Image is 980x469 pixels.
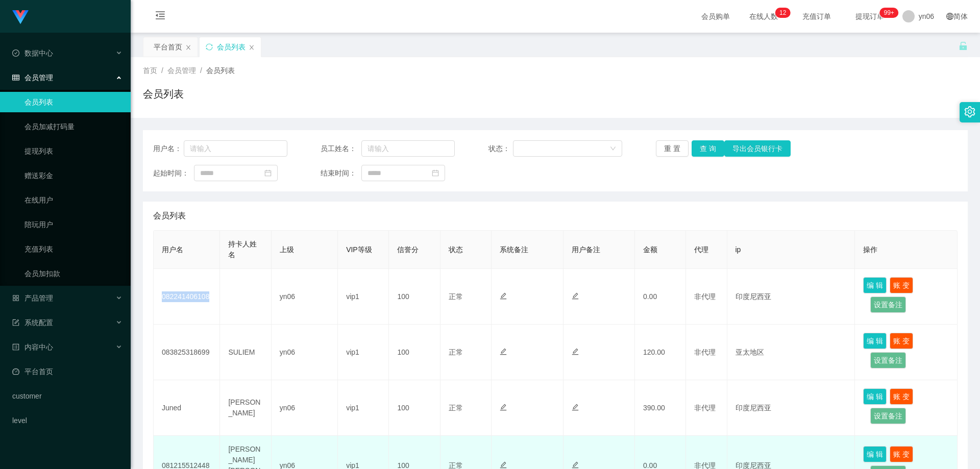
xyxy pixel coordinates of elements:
span: / [200,66,202,75]
a: 图标: dashboard平台首页 [12,361,122,382]
span: 操作 [863,245,877,254]
i: 图标: close [185,44,191,51]
span: 信誉分 [397,245,419,254]
i: 图标: edit [572,404,579,411]
div: 会员列表 [217,37,246,57]
span: 非代理 [694,292,716,301]
span: 内容中心 [12,343,53,351]
i: 图标: edit [500,404,507,411]
a: 提现列表 [24,141,122,161]
span: 状态： [488,143,513,154]
input: 请输入 [184,140,287,157]
span: 首页 [143,66,157,75]
button: 账 变 [890,388,913,405]
button: 账 变 [890,446,913,462]
i: 图标: profile [12,343,19,351]
td: 0.00 [635,269,686,325]
span: 正常 [449,292,463,301]
i: 图标: menu-fold [143,1,178,33]
i: 图标: setting [964,106,975,117]
a: 会员列表 [24,92,122,112]
i: 图标: edit [572,292,579,300]
a: 在线用户 [24,190,122,210]
button: 查 询 [692,140,724,157]
span: 会员列表 [153,210,186,222]
td: 120.00 [635,325,686,380]
td: SULIEM [220,325,271,380]
span: 系统备注 [500,245,528,254]
i: 图标: appstore-o [12,294,19,302]
td: 亚太地区 [727,325,855,380]
button: 重 置 [656,140,689,157]
span: 充值订单 [797,13,836,20]
i: 图标: edit [500,292,507,300]
span: 状态 [449,245,463,254]
sup: 286 [879,8,898,18]
td: Juned [154,380,220,436]
span: 结束时间： [321,168,361,179]
td: 100 [389,380,440,436]
span: 用户备注 [572,245,600,254]
td: vip1 [338,269,389,325]
span: 产品管理 [12,294,53,302]
td: 100 [389,325,440,380]
i: 图标: close [249,44,255,51]
p: 1 [779,8,783,18]
i: 图标: down [610,145,616,153]
span: 用户名： [153,143,184,154]
a: 充值列表 [24,239,122,259]
img: logo.9652507e.png [12,10,29,24]
td: yn06 [272,269,338,325]
button: 导出会员银行卡 [724,140,791,157]
i: 图标: edit [572,461,579,468]
button: 编 辑 [863,446,887,462]
span: 非代理 [694,404,716,412]
button: 账 变 [890,277,913,293]
i: 图标: edit [500,461,507,468]
td: 印度尼西亚 [727,269,855,325]
td: [PERSON_NAME] [220,380,271,436]
a: 赠送彩金 [24,165,122,186]
i: 图标: table [12,74,19,81]
button: 设置备注 [870,408,906,424]
span: 数据中心 [12,49,53,57]
span: VIP等级 [346,245,372,254]
span: 系统配置 [12,318,53,327]
i: 图标: unlock [959,41,968,51]
td: 082241406108 [154,269,220,325]
span: 上级 [280,245,294,254]
input: 请输入 [361,140,455,157]
span: 金额 [643,245,657,254]
span: 持卡人姓名 [228,240,257,259]
button: 编 辑 [863,333,887,349]
a: customer [12,386,122,406]
span: 非代理 [694,348,716,356]
span: 员工姓名： [321,143,361,154]
td: 390.00 [635,380,686,436]
h1: 会员列表 [143,86,184,102]
td: yn06 [272,380,338,436]
button: 编 辑 [863,388,887,405]
i: 图标: global [946,13,953,20]
i: 图标: check-circle-o [12,50,19,57]
span: 正常 [449,348,463,356]
i: 图标: edit [572,348,579,355]
span: 代理 [694,245,708,254]
button: 编 辑 [863,277,887,293]
i: 图标: calendar [264,169,272,177]
button: 设置备注 [870,352,906,368]
i: 图标: edit [500,348,507,355]
span: 会员管理 [167,66,196,75]
button: 设置备注 [870,297,906,313]
a: level [12,410,122,431]
i: 图标: calendar [432,169,439,177]
span: 起始时间： [153,168,194,179]
span: 在线人数 [744,13,783,20]
p: 2 [783,8,787,18]
td: vip1 [338,380,389,436]
td: 100 [389,269,440,325]
div: 平台首页 [154,37,182,57]
a: 会员加扣款 [24,263,122,284]
button: 账 变 [890,333,913,349]
span: 提现订单 [850,13,889,20]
